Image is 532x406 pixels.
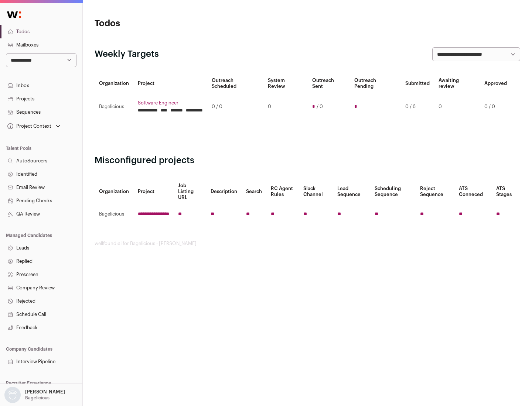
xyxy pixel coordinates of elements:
[95,18,236,30] h1: Todos
[95,48,159,60] h2: Weekly Targets
[480,94,511,120] td: 0 / 0
[317,104,323,110] span: / 0
[95,241,520,247] footer: wellfound:ai for Bagelicious - [PERSON_NAME]
[434,73,480,94] th: Awaiting review
[308,73,350,94] th: Outreach Sent
[206,178,242,205] th: Description
[4,387,21,403] img: nopic.png
[6,123,51,129] div: Project Context
[350,73,400,94] th: Outreach Pending
[333,178,370,205] th: Lead Sequence
[480,73,511,94] th: Approved
[401,94,434,120] td: 0 / 6
[266,178,299,205] th: RC Agent Rules
[3,387,66,403] button: Open dropdown
[263,73,307,94] th: System Review
[401,73,434,94] th: Submitted
[370,178,416,205] th: Scheduling Sequence
[138,100,203,106] a: Software Engineer
[174,178,206,205] th: Job Listing URL
[25,389,65,395] p: [PERSON_NAME]
[6,121,62,131] button: Open dropdown
[95,178,133,205] th: Organization
[416,178,455,205] th: Reject Sequence
[95,155,520,166] h2: Misconfigured projects
[454,178,491,205] th: ATS Conneced
[263,94,307,120] td: 0
[95,205,133,223] td: Bagelicious
[95,73,133,94] th: Organization
[434,94,480,120] td: 0
[25,395,50,401] p: Bagelicious
[242,178,266,205] th: Search
[492,178,520,205] th: ATS Stages
[133,178,174,205] th: Project
[207,94,263,120] td: 0 / 0
[133,73,207,94] th: Project
[95,94,133,120] td: Bagelicious
[3,7,25,22] img: Wellfound
[299,178,333,205] th: Slack Channel
[207,73,263,94] th: Outreach Scheduled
